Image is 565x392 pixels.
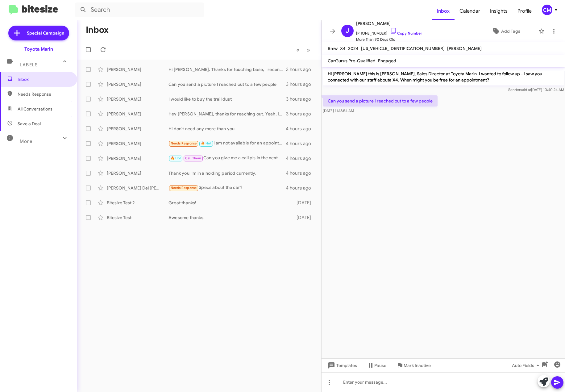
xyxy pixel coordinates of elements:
[307,46,310,54] span: »
[107,96,168,102] div: [PERSON_NAME]
[404,360,431,371] span: Mark Inactive
[185,156,201,160] span: Call Them
[18,76,70,82] span: Inbox
[107,126,168,132] div: [PERSON_NAME]
[348,46,359,51] span: 2024
[168,215,294,221] div: Awesome thanks!
[323,95,438,106] p: Can you send a picture I reached out to a few people
[296,46,300,54] span: «
[168,111,286,117] div: Hey [PERSON_NAME], thanks for reaching out. Yeah, I'm still in the market. Do you guys have a [PE...
[107,140,168,147] div: [PERSON_NAME]
[328,58,376,64] span: CarGurus Pre-Qualified
[323,68,564,85] p: Hi [PERSON_NAME] this is [PERSON_NAME], Sales Director at Toyota Marin. I wanted to follow up - I...
[294,200,316,206] div: [DATE]
[374,360,386,371] span: Pause
[168,140,286,147] div: I am not available for an appointment. My son found a [PERSON_NAME] a while ago so not really in ...
[520,87,531,92] span: said at
[485,2,513,20] a: Insights
[286,81,316,87] div: 3 hours ago
[328,46,338,51] span: Bmw
[326,360,357,371] span: Templates
[340,46,346,51] span: X4
[18,106,52,112] span: All Conversations
[107,170,168,176] div: [PERSON_NAME]
[286,185,316,191] div: 4 hours ago
[508,87,564,92] span: Sender [DATE] 10:40:24 AM
[447,46,482,51] span: [PERSON_NAME]
[362,360,391,371] button: Pause
[20,62,38,68] span: Labels
[356,20,422,27] span: [PERSON_NAME]
[24,46,53,52] div: Toyota Marin
[171,186,197,190] span: Needs Response
[107,200,168,206] div: Bitesize Test 2
[512,360,542,371] span: Auto Fields
[286,96,316,102] div: 3 hours ago
[86,25,109,35] h1: Inbox
[286,140,316,147] div: 4 hours ago
[168,200,294,206] div: Great thanks!
[168,96,286,102] div: I would like to buy the trail dust
[107,155,168,161] div: [PERSON_NAME]
[432,2,455,20] a: Inbox
[168,184,286,191] div: Specs about the car?
[542,5,552,15] div: CM
[107,81,168,87] div: [PERSON_NAME]
[322,360,362,371] button: Templates
[171,141,197,145] span: Needs Response
[293,44,314,56] nav: Page navigation example
[107,185,168,191] div: [PERSON_NAME] Del [PERSON_NAME]
[286,126,316,132] div: 4 hours ago
[356,27,422,36] span: [PHONE_NUMBER]
[168,81,286,87] div: Can you send a picture I reached out to a few people
[361,46,445,51] span: [US_VEHICLE_IDENTIFICATION_NUMBER]
[201,141,211,145] span: 🔥 Hot
[501,26,520,37] span: Add Tags
[356,36,422,43] span: More Than 90 Days Old
[390,31,422,35] a: Copy Number
[75,2,204,17] input: Search
[476,26,535,37] button: Add Tags
[455,2,485,20] a: Calendar
[168,155,286,162] div: Can you give me a call pls in the next 15-20 if you're available [PERSON_NAME]
[20,139,32,144] span: More
[168,126,286,132] div: Hi don't need any more than you
[513,2,537,20] a: Profile
[18,121,41,127] span: Save a Deal
[168,170,286,176] div: Thank you I'm in a holding period currently.
[293,44,303,56] button: Previous
[323,108,354,113] span: [DATE] 11:13:54 AM
[8,26,69,40] a: Special Campaign
[107,66,168,73] div: [PERSON_NAME]
[107,111,168,117] div: [PERSON_NAME]
[294,215,316,221] div: [DATE]
[171,156,181,160] span: 🔥 Hot
[303,44,314,56] button: Next
[286,66,316,73] div: 3 hours ago
[286,155,316,161] div: 4 hours ago
[27,30,64,36] span: Special Campaign
[507,360,546,371] button: Auto Fields
[537,5,558,15] button: CM
[168,66,286,73] div: Hi [PERSON_NAME]. Thanks for touching base, I recently purchased a 2015 Tacoma from [GEOGRAPHIC_D...
[346,26,349,36] span: J
[391,360,436,371] button: Mark Inactive
[18,91,70,97] span: Needs Response
[107,215,168,221] div: Bitesize Test
[378,58,396,64] span: Engaged
[286,170,316,176] div: 4 hours ago
[286,111,316,117] div: 3 hours ago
